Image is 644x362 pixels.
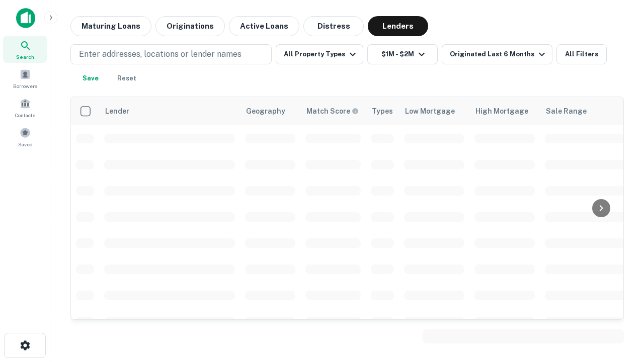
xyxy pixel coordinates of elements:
button: $1M - $2M [367,44,438,64]
span: Contacts [15,111,35,119]
div: Sale Range [546,105,587,117]
span: Borrowers [13,82,37,90]
th: Geography [240,97,300,125]
a: Search [3,36,47,63]
button: Enter addresses, locations or lender names [70,44,272,64]
iframe: Chat Widget [594,282,644,330]
div: Low Mortgage [405,105,455,117]
th: Sale Range [540,97,630,125]
p: Enter addresses, locations or lender names [79,48,242,60]
h6: Match Score [306,106,357,117]
th: Low Mortgage [399,97,469,125]
button: Distress [303,16,364,36]
a: Saved [3,123,47,150]
span: Saved [18,140,33,148]
button: All Property Types [276,44,363,64]
button: All Filters [556,44,607,64]
button: Save your search to get updates of matches that match your search criteria. [74,68,107,88]
div: Geography [246,105,285,117]
button: Originated Last 6 Months [442,44,552,64]
div: Capitalize uses an advanced AI algorithm to match your search with the best lender. The match sco... [306,106,359,117]
button: Maturing Loans [70,16,151,36]
div: Lender [105,105,129,117]
a: Contacts [3,94,47,121]
div: Originated Last 6 Months [450,48,548,60]
button: Lenders [368,16,428,36]
th: High Mortgage [469,97,540,125]
th: Lender [99,97,240,125]
button: Reset [111,68,143,88]
div: Types [372,105,393,117]
div: High Mortgage [475,105,528,117]
th: Capitalize uses an advanced AI algorithm to match your search with the best lender. The match sco... [300,97,366,125]
button: Originations [155,16,225,36]
a: Borrowers [3,65,47,92]
img: capitalize-icon.png [16,8,35,28]
button: Active Loans [229,16,299,36]
th: Types [366,97,399,125]
span: Search [16,53,34,61]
